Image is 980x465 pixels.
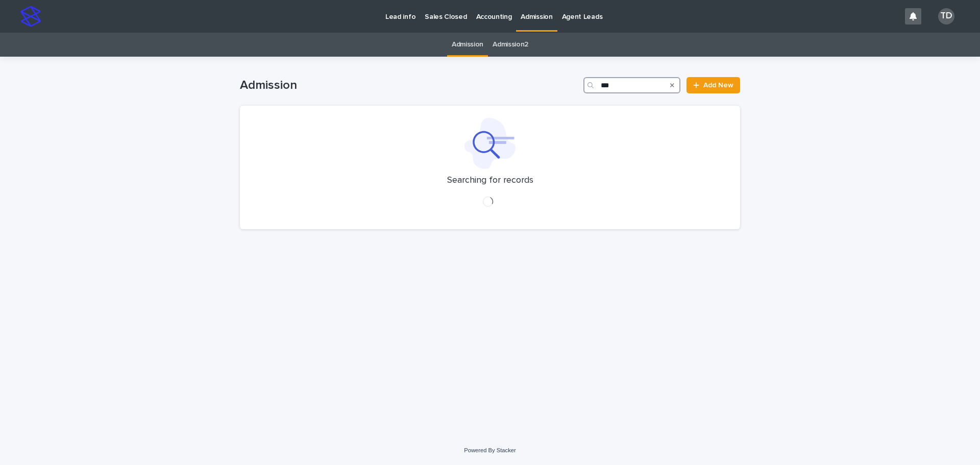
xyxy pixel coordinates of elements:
[703,82,733,89] span: Add New
[583,77,680,93] input: Search
[452,33,483,57] a: Admission
[687,77,740,93] a: Add New
[464,447,516,453] a: Powered By Stacker
[20,6,41,27] img: stacker-logo-s-only.png
[938,8,954,25] div: TD
[240,78,579,93] h1: Admission
[447,175,533,186] p: Searching for records
[493,33,528,57] a: Admission2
